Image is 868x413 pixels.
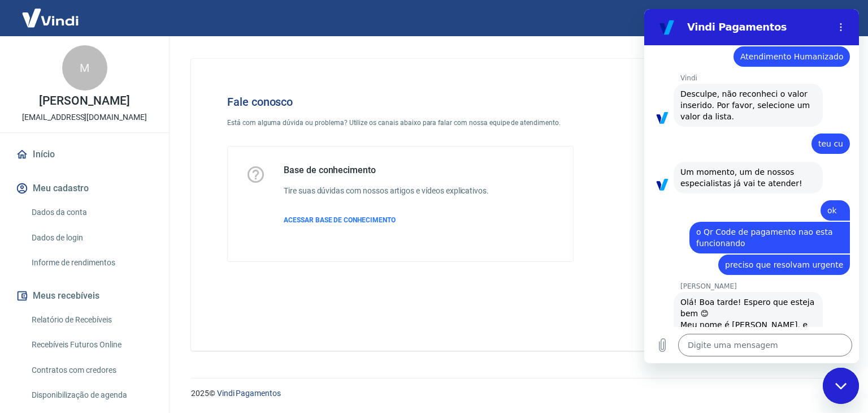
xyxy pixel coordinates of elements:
a: Disponibilização de agenda [27,384,155,407]
img: Fale conosco [622,77,793,228]
a: Vindi Pagamentos [217,389,281,398]
button: Meus recebíveis [14,283,155,308]
div: M [62,45,107,91]
a: Contratos com credores [27,359,155,382]
a: Início [14,142,155,167]
a: Dados de login [27,226,155,249]
a: Recebíveis Futuros Online [27,333,155,356]
button: Meu cadastro [14,176,155,201]
h5: Base de conhecimento [284,165,489,176]
iframe: Janela de mensagens [644,9,859,363]
div: Olá! Boa tarde! Espero que esteja bem 😊 Meu nome é [PERSON_NAME], e vou seguir com o seu atendime... [36,287,172,378]
span: ACESSAR BASE DE CONHECIMENTO [284,216,396,224]
p: Está com alguma dúvida ou problema? Utilize os canais abaixo para falar com nossa equipe de atend... [227,118,574,128]
img: Vindi [14,1,87,35]
a: Informe de rendimentos [27,251,155,274]
a: ACESSAR BASE DE CONHECIMENTO [284,215,489,225]
a: Relatório de Recebíveis [27,308,155,332]
h6: Tire suas dúvidas com nossos artigos e vídeos explicativos. [284,185,489,197]
iframe: Botão para iniciar a janela de mensagens, 3 mensagens não lidas [823,368,859,404]
button: Sair [814,8,854,29]
p: [PERSON_NAME] [39,95,129,107]
p: [EMAIL_ADDRESS][DOMAIN_NAME] [22,111,147,123]
p: 2025 © [191,388,841,399]
a: Dados da conta [27,201,155,224]
h4: Fale conosco [227,95,574,109]
button: Carregar arquivo [7,325,29,347]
